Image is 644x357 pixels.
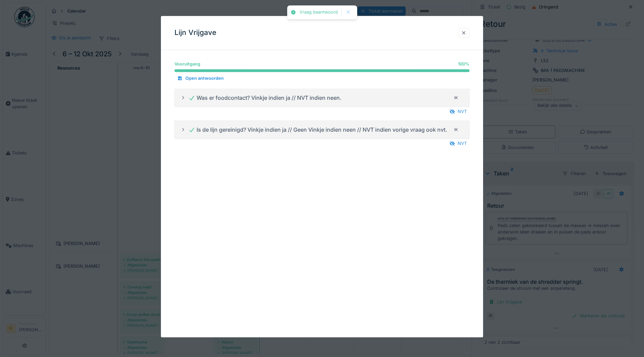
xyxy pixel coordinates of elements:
[299,10,338,15] div: Vraag beantwoord
[174,29,216,37] h3: Lijn Vrijgave
[447,107,470,116] div: NVT
[452,93,461,102] div: IK
[178,124,466,136] summary: Is de lijn gereinigd? Vinkje indien ja // Geen Vinkje indien neen // NVT indien vorige vraag ook ...
[174,61,200,67] div: Vooruitgang
[174,74,226,83] div: Open antwoorden
[188,94,342,102] div: Was er foodcontact? Vinkje indien ja // NVT indien neen.
[447,139,470,148] div: NVT
[458,61,470,67] div: 100 %
[174,70,470,72] progress: 100 %
[188,126,447,134] div: Is de lijn gereinigd? Vinkje indien ja // Geen Vinkje indien neen // NVT indien vorige vraag ook ...
[178,92,466,104] summary: Was er foodcontact? Vinkje indien ja // NVT indien neen.IK
[452,125,461,134] div: IK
